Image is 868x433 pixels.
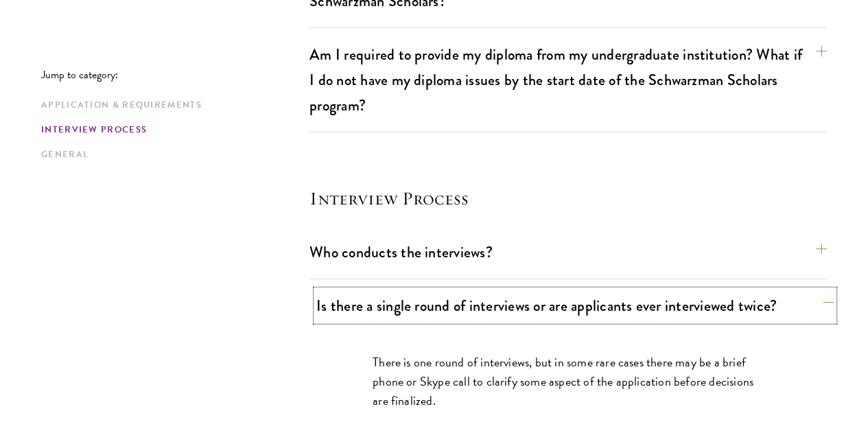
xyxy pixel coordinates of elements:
a: Interview Process [41,123,301,137]
h4: Interview Process [309,187,827,209]
button: Who conducts the interviews? [309,237,827,268]
p: Jump to category: [41,69,309,81]
a: Application & Requirements [41,98,301,113]
a: General [41,148,301,162]
button: Am I required to provide my diploma from my undergraduate institution? What if I do not have my d... [309,39,827,121]
button: Is there a single round of interviews or are applicants ever interviewed twice? [316,290,834,321]
p: There is one round of interviews, but in some rare cases there may be a brief phone or Skype call... [373,353,764,410]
